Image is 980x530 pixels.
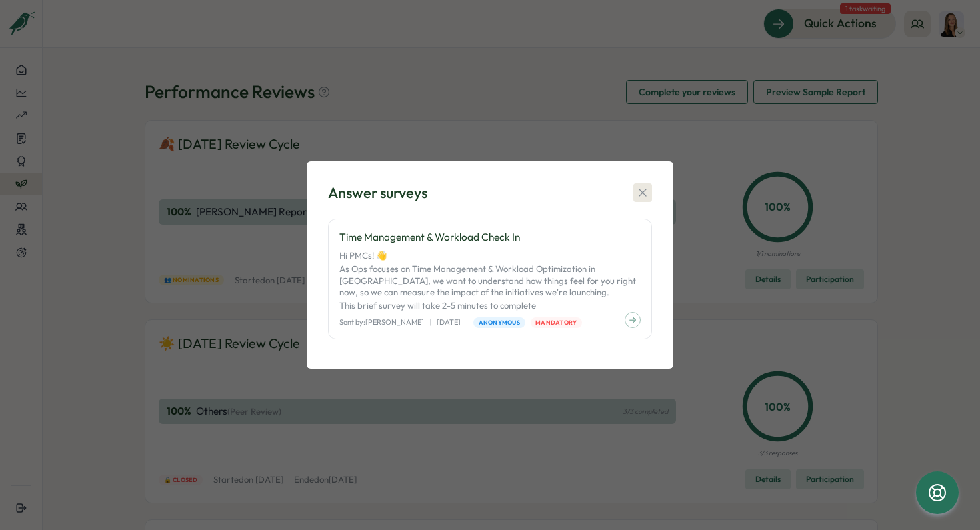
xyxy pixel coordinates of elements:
[437,317,461,328] p: [DATE]
[339,317,424,328] p: Sent by: [PERSON_NAME]
[466,317,468,328] p: |
[328,219,652,339] a: Time Management & Workload Check InHi PMCs! 👋As Ops focuses on Time Management & Workload Optimiz...
[328,183,427,203] div: Answer surveys
[479,318,520,327] span: Anonymous
[339,250,641,311] p: Hi PMCs! 👋 As Ops focuses on Time Management & Workload Optimization in [GEOGRAPHIC_DATA], we wan...
[535,318,577,327] span: Mandatory
[429,317,431,328] p: |
[339,230,641,245] p: Time Management & Workload Check In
